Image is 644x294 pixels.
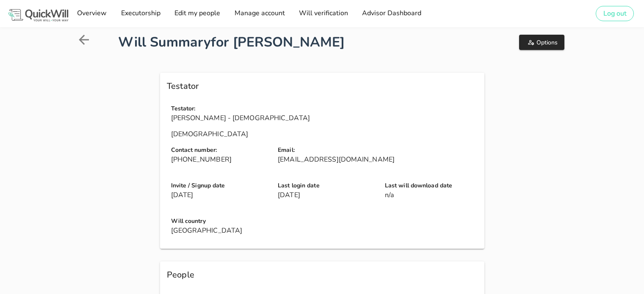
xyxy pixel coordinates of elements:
[526,38,558,47] span: Options
[160,261,484,289] div: People
[171,5,223,22] a: Edit my people
[174,8,220,18] span: Edit my people
[171,190,268,200] p: [DATE]
[171,217,482,226] h4: Will country
[385,181,482,190] h4: Last will download date
[519,35,564,50] button: Options
[118,32,442,52] h1: Will Summary
[603,9,627,18] span: Log out
[211,33,345,51] span: for [PERSON_NAME]
[171,155,268,164] p: [PHONE_NUMBER]
[171,129,482,139] p: [DEMOGRAPHIC_DATA]
[171,181,268,190] h4: Invite / Signup date
[160,73,484,100] div: Testator
[278,155,481,164] p: [EMAIL_ADDRESS][DOMAIN_NAME]
[171,146,268,155] h4: Contact number:
[359,5,424,22] a: Advisor Dashboard
[278,146,481,155] h4: Email:
[118,5,163,22] a: Executorship
[296,5,351,22] a: Will verification
[278,190,375,200] p: [DATE]
[596,6,634,21] button: Log out
[171,104,482,113] h4: Testator:
[362,8,421,18] span: Advisor Dashboard
[385,190,482,200] p: n/a
[171,113,482,123] p: [PERSON_NAME] - [DEMOGRAPHIC_DATA]
[120,8,160,18] span: Executorship
[171,226,482,235] p: [GEOGRAPHIC_DATA]
[74,5,109,22] a: Overview
[231,5,287,22] a: Manage account
[234,8,285,18] span: Manage account
[77,8,107,18] span: Overview
[299,8,348,18] span: Will verification
[7,8,70,22] img: Logo
[278,181,375,190] h4: Last login date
